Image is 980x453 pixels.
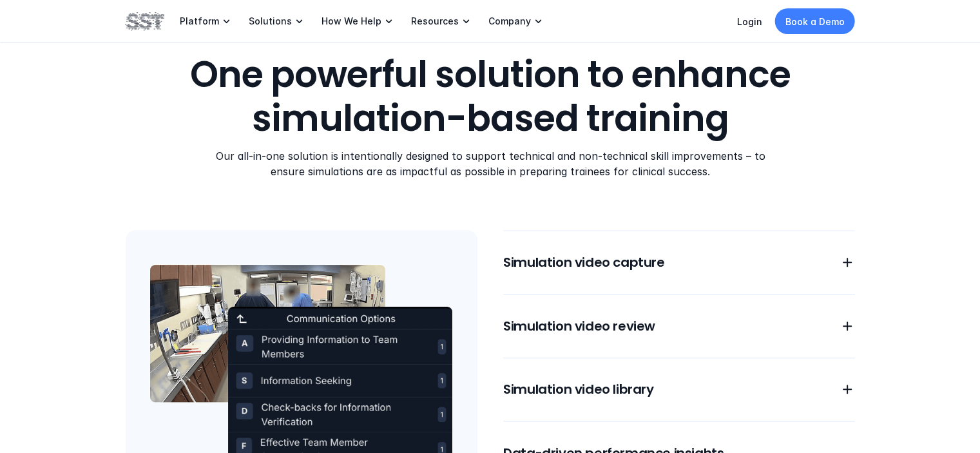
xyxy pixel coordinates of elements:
p: Our all-in-one solution is intentionally designed to support technical and non-technical skill im... [198,148,782,178]
p: Book a Demo [785,15,845,28]
h2: One powerful solution to enhance simulation-based training [162,53,818,140]
a: Book a Demo [775,8,855,34]
img: SST logo [126,10,164,32]
p: Solutions [249,15,292,27]
p: Resources [411,15,459,27]
p: Platform [180,15,219,27]
h6: Simulation video capture [503,253,824,271]
h6: Simulation video library [503,381,824,399]
h6: Simulation video review [503,317,824,335]
p: How We Help [322,15,381,27]
a: Login [737,16,762,27]
p: Features [465,32,515,46]
p: Company [488,15,531,27]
